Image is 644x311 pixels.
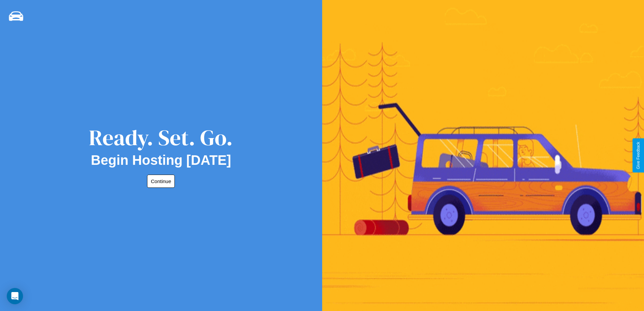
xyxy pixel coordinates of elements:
div: Give Feedback [636,142,641,169]
div: Open Intercom Messenger [7,288,23,304]
button: Continue [147,175,175,188]
h2: Begin Hosting [DATE] [91,153,231,168]
div: Ready. Set. Go. [89,123,233,153]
